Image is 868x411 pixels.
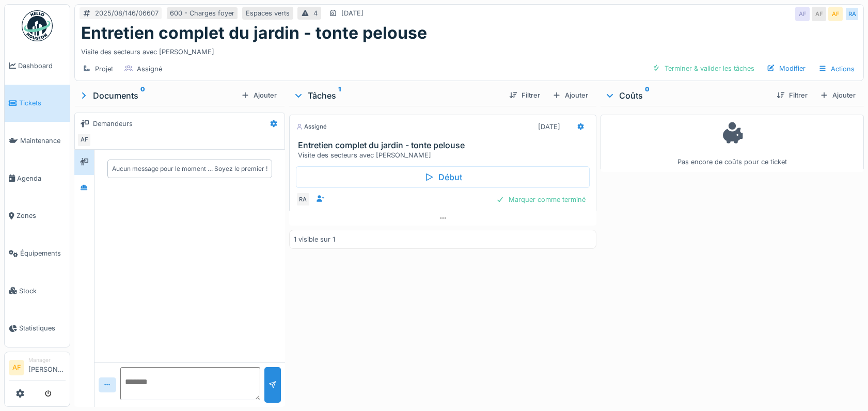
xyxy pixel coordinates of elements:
[137,64,162,74] div: Assigné
[112,164,267,173] div: Aucun message pour le moment … Soyez le premier !
[814,61,859,76] div: Actions
[338,89,341,102] sup: 1
[18,61,66,71] span: Dashboard
[20,248,66,258] span: Équipements
[645,89,650,102] sup: 0
[237,88,281,102] div: Ajouter
[294,234,335,244] div: 1 visible sur 1
[298,140,592,150] h3: Entretien complet du jardin - tonte pelouse
[9,356,66,381] a: AF Manager[PERSON_NAME]
[95,8,159,18] div: 2025/08/146/06607
[648,61,759,75] div: Terminer & valider les tâches
[22,10,53,41] img: Badge_color-CXgf-gQk.svg
[5,160,70,197] a: Agenda
[77,133,91,147] div: AF
[9,360,24,375] li: AF
[816,88,860,102] div: Ajouter
[828,7,843,21] div: AF
[505,88,544,102] div: Filtrer
[81,43,857,57] div: Visite des secteurs avec [PERSON_NAME]
[5,272,70,310] a: Stock
[93,119,133,129] div: Demandeurs
[605,89,768,102] div: Coûts
[246,8,290,18] div: Espaces verts
[20,136,66,146] span: Maintenance
[5,234,70,272] a: Équipements
[81,23,427,43] h1: Entretien complet du jardin - tonte pelouse
[812,7,826,21] div: AF
[538,122,560,132] div: [DATE]
[795,7,810,21] div: AF
[17,173,66,183] span: Agenda
[78,89,237,102] div: Documents
[19,323,66,333] span: Statistiques
[492,193,590,207] div: Marquer comme terminé
[19,98,66,108] span: Tickets
[5,85,70,122] a: Tickets
[5,310,70,347] a: Statistiques
[293,89,501,102] div: Tâches
[28,356,66,378] li: [PERSON_NAME]
[296,166,590,188] div: Début
[772,88,812,102] div: Filtrer
[296,192,310,207] div: RA
[5,197,70,235] a: Zones
[140,89,145,102] sup: 0
[5,122,70,160] a: Maintenance
[28,356,66,364] div: Manager
[313,8,318,18] div: 4
[19,286,66,296] span: Stock
[763,61,810,75] div: Modifier
[548,88,592,102] div: Ajouter
[341,8,364,18] div: [DATE]
[296,122,327,131] div: Assigné
[95,64,113,74] div: Projet
[607,119,857,167] div: Pas encore de coûts pour ce ticket
[17,211,66,220] span: Zones
[845,7,859,21] div: RA
[5,47,70,85] a: Dashboard
[298,150,592,160] div: Visite des secteurs avec [PERSON_NAME]
[170,8,234,18] div: 600 - Charges foyer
